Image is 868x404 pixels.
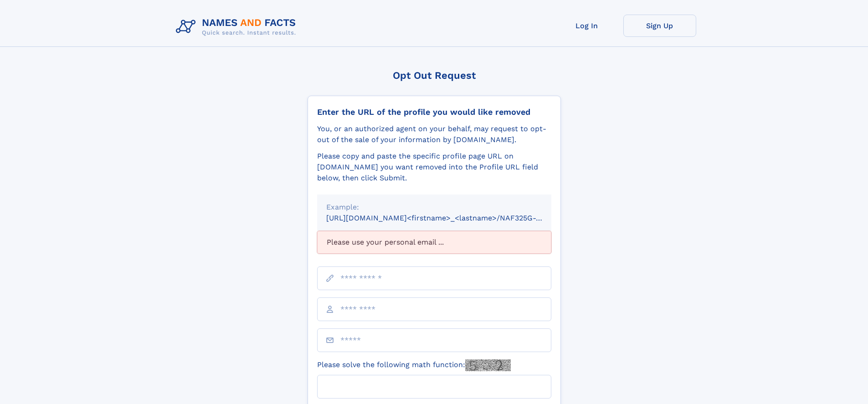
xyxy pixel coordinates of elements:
div: You, or an authorized agent on your behalf, may request to opt-out of the sale of your informatio... [317,123,551,145]
div: Enter the URL of the profile you would like removed [317,107,551,117]
a: Log In [550,15,623,37]
div: Please copy and paste the specific profile page URL on [DOMAIN_NAME] you want removed into the Pr... [317,151,551,184]
img: Logo Names and Facts [172,15,303,39]
div: Example: [326,202,542,213]
div: Please use your personal email ... [317,231,551,254]
div: Opt Out Request [308,70,561,81]
label: Please solve the following math function: [317,359,511,371]
small: [URL][DOMAIN_NAME]<firstname>_<lastname>/NAF325G-xxxxxxxx [326,214,569,222]
a: Sign Up [623,15,696,37]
